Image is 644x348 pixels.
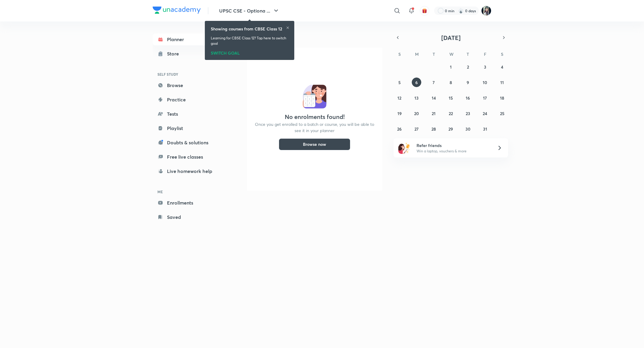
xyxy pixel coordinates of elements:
abbr: October 31, 2025 [483,126,487,132]
abbr: October 6, 2025 [415,80,418,85]
abbr: Friday [484,51,486,57]
img: streak [458,8,464,14]
h6: ME [153,187,222,197]
button: October 23, 2025 [463,109,473,118]
abbr: October 16, 2025 [466,95,470,101]
button: avatar [420,6,429,16]
img: Company Logo [153,7,201,14]
abbr: October 2, 2025 [467,64,469,70]
a: Free live classes [153,151,222,163]
img: referral [398,142,410,154]
button: October 3, 2025 [480,62,490,72]
h6: Refer friends [417,142,490,149]
abbr: October 9, 2025 [467,80,469,85]
a: Browse [153,79,222,91]
abbr: October 25, 2025 [500,111,504,116]
a: Playlist [153,122,222,134]
span: [DATE] [441,34,461,42]
abbr: October 21, 2025 [432,111,436,116]
button: October 28, 2025 [429,124,439,134]
abbr: October 3, 2025 [484,64,486,70]
abbr: October 7, 2025 [433,80,435,85]
button: October 8, 2025 [446,78,456,87]
button: October 16, 2025 [463,93,473,103]
button: October 18, 2025 [497,93,507,103]
abbr: October 10, 2025 [483,80,487,85]
h6: SELF STUDY [153,69,222,79]
button: October 25, 2025 [497,109,507,118]
a: Company Logo [153,7,201,15]
abbr: October 1, 2025 [450,64,452,70]
button: October 15, 2025 [446,93,456,103]
abbr: Monday [415,51,419,57]
abbr: Tuesday [433,51,435,57]
abbr: October 30, 2025 [465,126,470,132]
button: October 2, 2025 [463,62,473,72]
button: October 13, 2025 [412,93,421,103]
div: SWITCH GOAL [211,49,288,55]
button: October 5, 2025 [395,78,404,87]
h4: [DATE] [247,33,387,41]
abbr: October 8, 2025 [450,80,452,85]
abbr: October 15, 2025 [449,95,453,101]
button: October 14, 2025 [429,93,439,103]
button: October 24, 2025 [480,109,490,118]
button: October 19, 2025 [395,109,404,118]
abbr: October 14, 2025 [432,95,436,101]
abbr: October 28, 2025 [431,126,436,132]
button: October 31, 2025 [480,124,490,134]
button: October 20, 2025 [412,109,421,118]
button: October 29, 2025 [446,124,456,134]
button: October 27, 2025 [412,124,421,134]
abbr: October 5, 2025 [398,80,401,85]
button: October 30, 2025 [463,124,473,134]
abbr: October 13, 2025 [414,95,419,101]
button: Browse now [279,138,350,150]
button: October 12, 2025 [395,93,404,103]
button: October 17, 2025 [480,93,490,103]
button: October 26, 2025 [395,124,404,134]
a: Planner [153,33,222,45]
a: Live homework help [153,165,222,177]
button: UPSC CSE - Optiona ... [216,5,283,17]
p: Win a laptop, vouchers & more [417,149,490,154]
button: October 22, 2025 [446,109,456,118]
abbr: October 20, 2025 [414,111,419,116]
button: October 4, 2025 [497,62,507,72]
h4: No enrolments found! [285,113,345,120]
abbr: October 27, 2025 [414,126,419,132]
button: October 10, 2025 [480,78,490,87]
abbr: October 12, 2025 [397,95,401,101]
a: Store [153,48,222,60]
button: October 21, 2025 [429,109,439,118]
button: October 11, 2025 [497,78,507,87]
a: Tests [153,108,222,120]
button: [DATE] [402,33,500,42]
button: October 7, 2025 [429,78,439,87]
abbr: October 11, 2025 [500,80,504,85]
abbr: October 22, 2025 [449,111,453,116]
img: avatar [422,8,427,13]
abbr: October 26, 2025 [397,126,402,132]
abbr: October 4, 2025 [501,64,503,70]
abbr: Sunday [398,51,401,57]
abbr: October 29, 2025 [448,126,453,132]
abbr: October 17, 2025 [483,95,487,101]
abbr: October 19, 2025 [397,111,402,116]
abbr: October 23, 2025 [466,111,470,116]
a: Enrollments [153,197,222,209]
p: Once you get enrolled to a batch or course, you will be able to see it in your planner [254,121,375,134]
button: October 9, 2025 [463,78,473,87]
button: October 6, 2025 [412,78,421,87]
h6: Showing courses from CBSE Class 12 [211,26,282,32]
div: Store [167,50,182,57]
abbr: October 24, 2025 [483,111,487,116]
img: Ragini Vishwakarma [481,6,491,16]
abbr: October 18, 2025 [500,95,504,101]
abbr: Wednesday [449,51,453,57]
img: No events [303,85,326,109]
abbr: Saturday [501,51,503,57]
p: Learning for CBSE Class 12? Tap here to switch goal [211,35,288,46]
a: Saved [153,211,222,223]
button: October 1, 2025 [446,62,456,72]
